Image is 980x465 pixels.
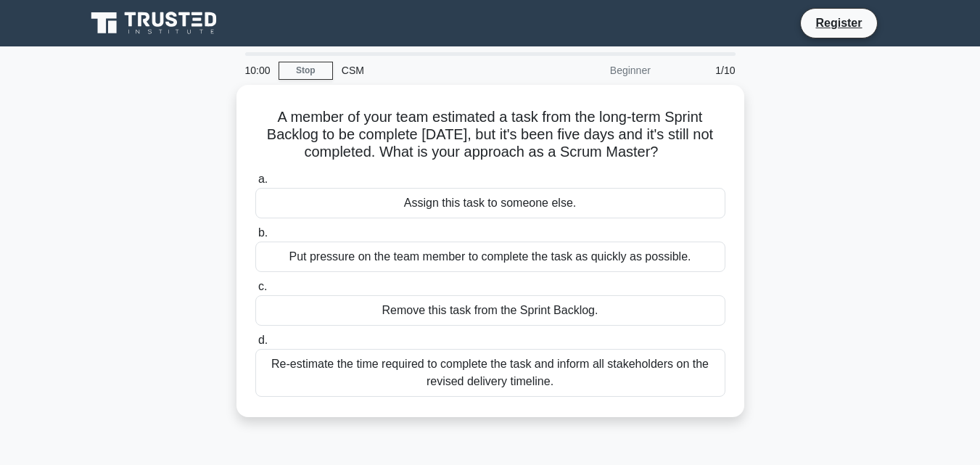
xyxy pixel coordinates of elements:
[279,62,333,80] a: Stop
[807,14,870,32] a: Register
[333,56,532,85] div: CSM
[255,242,725,272] div: Put pressure on the team member to complete the task as quickly as possible.
[258,280,267,292] span: c.
[532,56,659,85] div: Beginner
[254,108,727,162] h5: A member of your team estimated a task from the long-term Sprint Backlog to be complete [DATE], b...
[255,295,725,326] div: Remove this task from the Sprint Backlog.
[258,173,268,185] span: a.
[255,349,725,397] div: Re-estimate the time required to complete the task and inform all stakeholders on the revised del...
[255,188,725,218] div: Assign this task to someone else.
[236,56,279,85] div: 10:00
[258,334,268,346] span: d.
[258,226,268,239] span: b.
[659,56,744,85] div: 1/10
